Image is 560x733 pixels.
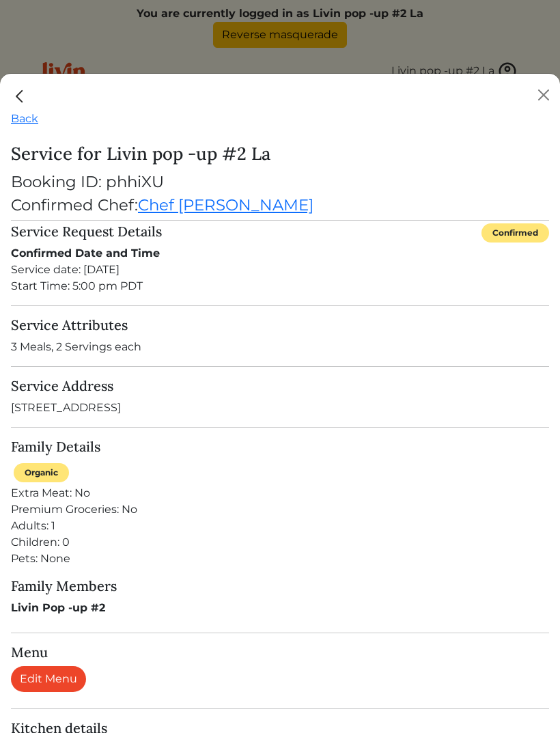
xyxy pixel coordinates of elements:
a: Chef [PERSON_NAME] [138,195,313,215]
strong: Confirmed Date and Time [11,247,160,260]
h5: Family Members [11,578,549,594]
div: Booking ID: phhiXU [11,170,549,193]
div: Premium Groceries: No [11,501,549,518]
a: Close [11,86,29,103]
div: Service date: [DATE] Start Time: 5:00 pm PDT [11,262,549,294]
p: 3 Meals, 2 Servings each [11,339,549,355]
h5: Service Request Details [11,223,162,240]
div: Extra Meat: No [11,485,549,501]
div: Confirmed [481,223,549,243]
div: [STREET_ADDRESS] [11,378,549,416]
div: Confirmed Chef: [11,193,549,217]
div: Adults: 1 Children: 0 Pets: None [11,518,549,567]
h3: Service for Livin pop -up #2 La [11,143,549,165]
a: Back [11,112,38,125]
button: Close [533,84,555,106]
img: back_caret-0738dc900bf9763b5e5a40894073b948e17d9601fd527fca9689b06ce300169f.svg [11,87,29,105]
div: Organic [14,463,69,482]
h5: Family Details [11,439,549,455]
a: Edit Menu [11,666,86,692]
h5: Service Attributes [11,317,549,333]
h5: Menu [11,644,549,661]
h5: Service Address [11,378,549,394]
strong: Livin Pop -up #2 [11,601,105,614]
